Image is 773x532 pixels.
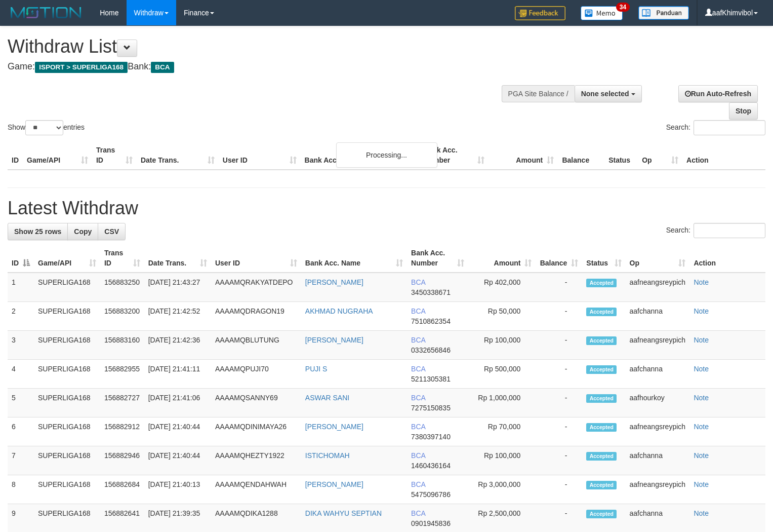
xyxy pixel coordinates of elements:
span: Copy 5475096786 to clipboard [411,490,451,499]
th: Game/API: activate to sort column ascending [34,244,100,273]
span: Accepted [586,452,617,461]
a: [PERSON_NAME] [305,480,363,488]
span: Accepted [586,394,617,403]
td: 3 [8,331,34,360]
td: 156883200 [100,302,144,331]
span: Show 25 rows [14,227,61,236]
td: 156882946 [100,446,144,475]
td: AAAAMQBLUTUNG [211,331,301,360]
td: [DATE] 21:42:52 [144,302,211,331]
th: Bank Acc. Name [301,141,420,170]
th: Status [604,141,638,170]
td: Rp 500,000 [468,360,536,389]
span: Copy 5211305381 to clipboard [411,375,451,383]
a: Stop [729,102,758,120]
a: DIKA WAHYU SEPTIAN [305,509,382,517]
span: Accepted [586,510,617,518]
a: Note [694,278,709,286]
span: BCA [411,480,425,488]
a: Note [694,336,709,344]
td: 5 [8,389,34,417]
a: [PERSON_NAME] [305,336,363,344]
span: BCA [411,509,425,517]
th: Bank Acc. Name: activate to sort column ascending [301,244,407,273]
th: Balance [558,141,604,170]
td: 8 [8,475,34,504]
td: aafhourkoy [626,389,690,417]
h4: Game: Bank: [8,62,505,72]
td: 7 [8,446,34,475]
img: panduan.png [638,6,689,20]
td: SUPERLIGA168 [34,389,100,417]
a: Show 25 rows [8,223,68,240]
td: 156883160 [100,331,144,360]
th: Date Trans. [137,141,219,170]
span: BCA [411,394,425,402]
td: 6 [8,417,34,446]
a: Run Auto-Refresh [678,85,758,102]
a: [PERSON_NAME] [305,423,363,431]
span: 34 [616,3,630,12]
td: Rp 1,000,000 [468,389,536,417]
th: Game/API [23,141,92,170]
span: Copy 3450338671 to clipboard [411,288,451,296]
th: ID [8,141,23,170]
td: aafchanna [626,302,690,331]
td: SUPERLIGA168 [34,475,100,504]
td: 4 [8,360,34,389]
a: ISTICHOMAH [305,451,350,460]
th: Action [689,244,765,273]
label: Search: [666,223,765,238]
td: - [536,360,582,389]
span: BCA [411,278,425,286]
td: AAAAMQPUJI70 [211,360,301,389]
span: Accepted [586,279,617,287]
th: Amount: activate to sort column ascending [468,244,536,273]
td: 156882727 [100,389,144,417]
td: aafneangsreypich [626,475,690,504]
span: Accepted [586,336,617,345]
select: Showentries [25,120,63,135]
a: Copy [67,223,98,240]
td: Rp 100,000 [468,331,536,360]
a: Note [694,423,709,431]
th: Amount [489,141,558,170]
td: SUPERLIGA168 [34,302,100,331]
a: ASWAR SANI [305,394,349,402]
td: AAAAMQENDAHWAH [211,475,301,504]
td: aafneangsreypich [626,331,690,360]
td: aafchanna [626,446,690,475]
div: Processing... [336,142,437,168]
th: Date Trans.: activate to sort column ascending [144,244,211,273]
td: - [536,475,582,504]
td: [DATE] 21:40:44 [144,446,211,475]
td: SUPERLIGA168 [34,331,100,360]
span: Accepted [586,481,617,489]
th: Bank Acc. Number: activate to sort column ascending [407,244,468,273]
span: BCA [411,365,425,373]
td: SUPERLIGA168 [34,417,100,446]
img: Feedback.jpg [515,6,565,20]
a: PUJI S [305,365,328,373]
a: Note [694,451,709,460]
td: - [536,389,582,417]
th: User ID: activate to sort column ascending [211,244,301,273]
td: AAAAMQDINIMAYA26 [211,417,301,446]
td: SUPERLIGA168 [34,446,100,475]
span: Accepted [586,365,617,374]
img: Button%20Memo.svg [581,6,623,20]
th: User ID [219,141,301,170]
td: AAAAMQRAKYATDEPO [211,273,301,302]
span: BCA [411,451,425,460]
span: Accepted [586,308,617,316]
a: AKHMAD NUGRAHA [305,307,373,315]
input: Search: [694,120,765,135]
td: 156883250 [100,273,144,302]
a: Note [694,480,709,488]
th: Op [638,141,682,170]
h1: Latest Withdraw [8,198,765,218]
input: Search: [694,223,765,238]
td: aafchanna [626,360,690,389]
th: Op: activate to sort column ascending [626,244,690,273]
span: None selected [581,90,629,98]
